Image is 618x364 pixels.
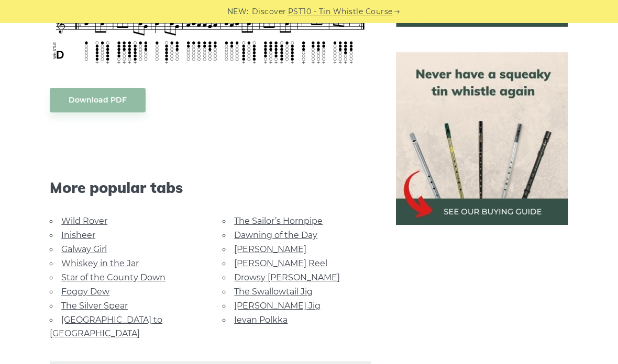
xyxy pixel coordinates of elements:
a: Wild Rover [61,216,107,226]
span: Discover [252,6,286,18]
a: Inisheer [61,230,95,240]
span: NEW: [227,6,249,18]
a: Star of the County Down [61,272,165,282]
a: Foggy Dew [61,287,109,297]
a: [PERSON_NAME] [234,244,306,254]
a: [GEOGRAPHIC_DATA] to [GEOGRAPHIC_DATA] [50,315,162,338]
a: Ievan Polkka [234,315,288,325]
a: Dawning of the Day [234,230,317,240]
a: Whiskey in the Jar [61,258,139,268]
img: tin whistle buying guide [396,52,568,224]
a: The Sailor’s Hornpipe [234,216,323,226]
a: The Silver Spear [61,301,128,311]
span: More popular tabs [50,179,370,197]
a: The Swallowtail Jig [234,287,313,297]
a: Download PDF [50,88,146,112]
a: Drowsy [PERSON_NAME] [234,272,340,282]
a: [PERSON_NAME] Jig [234,301,321,311]
a: Galway Girl [61,244,107,254]
a: [PERSON_NAME] Reel [234,258,327,268]
a: PST10 - Tin Whistle Course [288,6,393,18]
